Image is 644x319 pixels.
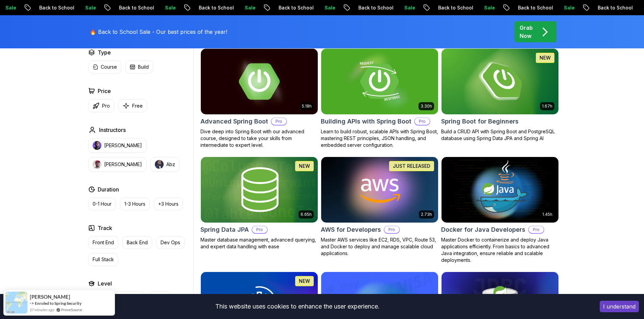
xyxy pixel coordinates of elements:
[93,160,101,169] img: instructor img
[149,292,172,304] button: Senior
[104,142,142,149] p: [PERSON_NAME]
[93,201,112,207] p: 0-1 Hour
[321,236,438,257] p: Master AWS services like EC2, RDS, VPC, Route 53, and Docker to deploy and manage scalable cloud ...
[161,239,180,246] p: Dev Ops
[5,299,590,314] div: This website uses cookies to enhance the user experience.
[120,198,150,210] button: 1-3 Hours
[271,118,286,125] p: Pro
[321,48,438,149] a: Building APIs with Spring Boot card3.30hBuilding APIs with Spring BootProLearn to build robust, s...
[125,61,153,73] button: Build
[61,307,82,313] a: ProveSource
[441,128,559,142] p: Build a CRUD API with Spring Boot and PostgreSQL database using Spring Data JPA and Spring AI
[321,157,438,257] a: AWS for Developers card2.73hJUST RELEASEDAWS for DevelopersProMaster AWS services like EC2, RDS, ...
[158,201,178,207] p: +3 Hours
[200,236,318,250] p: Master database management, advanced querying, and expert data handling with ease
[520,24,533,40] p: Grab Now
[200,225,249,234] h2: Spring Data JPA
[35,300,81,306] a: Enroled to Spring Security
[102,102,110,109] p: Pro
[415,118,430,125] p: Pro
[132,102,143,109] p: Free
[318,4,340,11] p: Sale
[321,128,438,149] p: Learn to build robust, scalable APIs with Spring Boot, mastering REST principles, JSON handling, ...
[542,212,552,217] p: 1.45h
[88,253,118,266] button: Full Stack
[88,236,118,249] button: Front End
[201,157,318,223] img: Spring Data JPA card
[98,87,111,95] h2: Price
[398,4,420,11] p: Sale
[93,239,114,246] p: Front End
[321,49,438,114] img: Building APIs with Spring Boot card
[542,104,552,109] p: 1.67h
[421,212,432,217] p: 2.73h
[88,157,146,172] button: instructor img[PERSON_NAME]
[98,48,111,56] h2: Type
[99,126,126,134] h2: Instructors
[113,4,159,11] p: Back to School
[393,163,430,169] p: JUST RELEASED
[432,4,478,11] p: Back to School
[93,256,114,263] p: Full Stack
[193,4,239,11] p: Back to School
[79,4,101,11] p: Sale
[115,292,145,304] button: Mid-level
[321,157,438,223] img: AWS for Developers card
[166,161,175,168] p: Abz
[200,117,268,126] h2: Advanced Spring Boot
[352,4,398,11] p: Back to School
[301,212,312,217] p: 6.65h
[118,99,147,112] button: Free
[104,161,142,168] p: [PERSON_NAME]
[98,224,112,232] h2: Track
[200,48,318,149] a: Advanced Spring Boot card5.18hAdvanced Spring BootProDive deep into Spring Boot with our advanced...
[299,163,310,169] p: NEW
[127,239,148,246] p: Back End
[198,47,320,116] img: Advanced Spring Boot card
[98,185,119,193] h2: Duration
[272,4,318,11] p: Back to School
[138,64,149,70] p: Build
[33,4,79,11] p: Back to School
[239,4,260,11] p: Sale
[88,61,121,73] button: Course
[88,99,114,112] button: Pro
[159,4,181,11] p: Sale
[90,28,227,36] p: 🔥 Back to School Sale - Our best prices of the year!
[302,104,312,109] p: 5.18h
[441,157,559,264] a: Docker for Java Developers card1.45hDocker for Java DevelopersProMaster Docker to containerize an...
[441,225,525,234] h2: Docker for Java Developers
[540,54,551,61] p: NEW
[592,4,638,11] p: Back to School
[321,117,411,126] h2: Building APIs with Spring Boot
[442,157,558,223] img: Docker for Java Developers card
[200,128,318,149] p: Dive deep into Spring Boot with our advanced course, designed to take your skills from intermedia...
[154,198,183,210] button: +3 Hours
[150,157,180,172] button: instructor imgAbz
[30,294,70,300] span: [PERSON_NAME]
[529,226,544,233] p: Pro
[441,117,519,126] h2: Spring Boot for Beginners
[600,301,639,312] button: Accept cookies
[122,236,152,249] button: Back End
[384,226,399,233] p: Pro
[93,141,101,150] img: instructor img
[478,4,500,11] p: Sale
[155,160,164,169] img: instructor img
[299,278,310,284] p: NEW
[512,4,558,11] p: Back to School
[200,157,318,250] a: Spring Data JPA card6.65hNEWSpring Data JPAProMaster database management, advanced querying, and ...
[88,138,146,153] button: instructor img[PERSON_NAME]
[101,64,117,70] p: Course
[321,225,381,234] h2: AWS for Developers
[5,292,27,314] img: provesource social proof notification image
[30,300,34,306] span: ->
[30,307,54,313] span: 27 minutes ago
[88,198,116,210] button: 0-1 Hour
[441,48,559,142] a: Spring Boot for Beginners card1.67hNEWSpring Boot for BeginnersBuild a CRUD API with Spring Boot ...
[98,279,112,288] h2: Level
[442,49,558,114] img: Spring Boot for Beginners card
[124,201,145,207] p: 1-3 Hours
[156,236,185,249] button: Dev Ops
[441,236,559,264] p: Master Docker to containerize and deploy Java applications efficiently. From basics to advanced J...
